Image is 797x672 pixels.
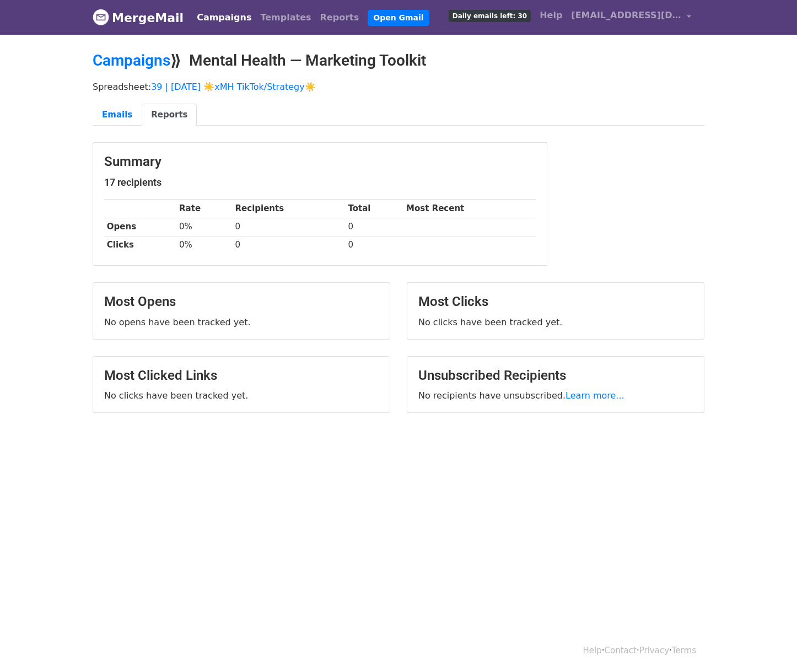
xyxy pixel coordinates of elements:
[104,154,536,170] h3: Summary
[176,218,233,236] td: 0%
[104,368,379,384] h3: Most Clicked Links
[346,200,404,218] th: Total
[605,646,637,655] a: Contact
[104,218,176,236] th: Opens
[346,218,404,236] td: 0
[444,4,535,26] a: Daily emails left: 30
[93,6,184,29] a: MergeMail
[93,81,704,93] p: Spreadsheet:
[672,646,696,655] a: Terms
[93,51,704,70] h2: ⟫ Mental Health — Marketing Toolkit
[639,646,669,655] a: Privacy
[583,646,602,655] a: Help
[571,9,681,22] span: [EMAIL_ADDRESS][DOMAIN_NAME]
[104,316,379,328] p: No opens have been tracked yet.
[368,10,429,26] a: Open Gmail
[346,236,404,254] td: 0
[418,390,693,401] p: No recipients have unsubscribed.
[256,7,315,29] a: Templates
[233,218,346,236] td: 0
[192,7,256,29] a: Campaigns
[142,104,197,126] a: Reports
[449,10,531,22] span: Daily emails left: 30
[566,390,624,401] a: Learn more...
[316,7,364,29] a: Reports
[418,316,693,328] p: No clicks have been tracked yet.
[176,236,233,254] td: 0%
[418,294,693,310] h3: Most Clicks
[418,368,693,384] h3: Unsubscribed Recipients
[104,390,379,401] p: No clicks have been tracked yet.
[403,200,536,218] th: Most Recent
[535,4,567,26] a: Help
[104,236,176,254] th: Clicks
[567,4,696,30] a: [EMAIL_ADDRESS][DOMAIN_NAME]
[93,104,142,126] a: Emails
[93,51,170,69] a: Campaigns
[104,176,536,189] h5: 17 recipients
[742,619,797,672] iframe: Chat Widget
[151,82,316,92] a: 39 | [DATE] ☀️xMH TikTok/Strategy☀️
[93,9,109,25] img: MergeMail logo
[176,200,233,218] th: Rate
[104,294,379,310] h3: Most Opens
[233,200,346,218] th: Recipients
[233,236,346,254] td: 0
